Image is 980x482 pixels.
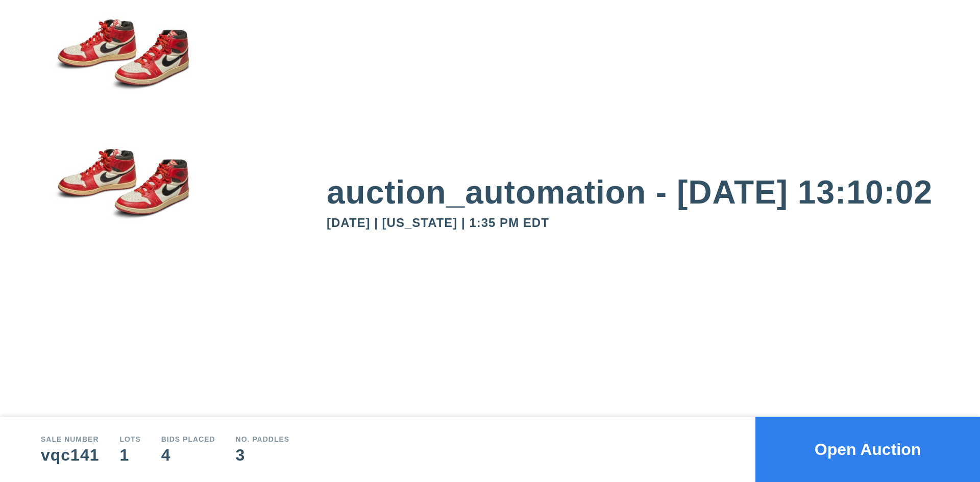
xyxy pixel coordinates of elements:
[236,436,290,443] div: No. Paddles
[41,436,99,443] div: Sale number
[327,217,939,229] div: [DATE] | [US_STATE] | 1:35 PM EDT
[161,447,215,463] div: 4
[161,436,215,443] div: Bids Placed
[119,436,140,443] div: Lots
[755,417,980,482] button: Open Auction
[41,447,99,463] div: vqc141
[236,447,290,463] div: 3
[119,447,140,463] div: 1
[327,176,939,209] div: auction_automation - [DATE] 13:10:02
